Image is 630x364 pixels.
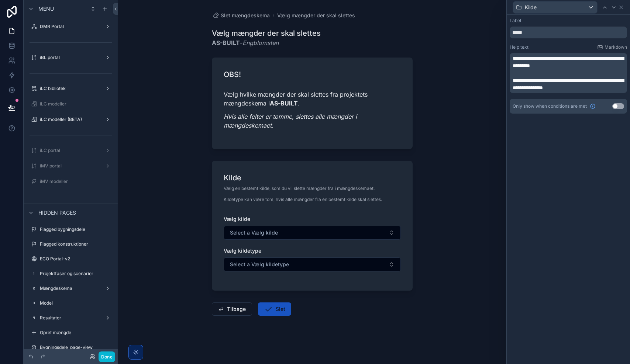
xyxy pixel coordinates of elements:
label: iBL portal [40,55,102,60]
span: Select a Vælg kildetype [230,261,289,268]
em: Engblomsten [242,39,279,46]
span: Kilde [525,4,537,11]
span: Markdown [605,44,627,50]
label: iLC bibliotek [40,86,102,91]
p: Vælg en bestemt kilde, som du vil slette mængder fra i mængdeskemaet. [224,185,382,192]
a: iLC modeller [28,98,114,110]
a: Flagged konstruktioner [28,238,114,250]
label: Mængdeskema [40,285,102,291]
button: Done [99,351,115,362]
a: DMR Portal [28,21,114,32]
strong: AS-BUILT [212,39,240,46]
label: Label [510,18,521,24]
label: Flagged bygningsdele [40,226,112,232]
a: Opret mængde [28,327,114,339]
div: scrollable content [510,53,627,93]
a: Vælg mængder der skal slettes [277,12,355,19]
a: iMV portal [28,160,114,172]
p: Kildetype kan være tom, hvis alle mængder fra en bestemt kilde skal slettes. [224,196,382,203]
a: iLC bibliotek [28,83,114,94]
button: Select Button [224,257,401,271]
strong: AS-BUILT [270,100,298,107]
span: - [212,38,321,47]
span: Vælg kilde [224,216,250,222]
h1: OBS! [224,69,241,80]
a: Mængdeskema [28,282,114,294]
a: Slet mængdeskema [212,12,270,19]
a: Markdown [597,44,627,50]
button: Kilde [513,1,598,14]
button: Slet [258,302,291,316]
label: Bygningsdele_page-view [40,344,112,350]
a: Resultater [28,312,114,324]
label: Help text [510,44,529,50]
label: Resultater [40,315,102,321]
label: Model [40,300,112,306]
h1: Vælg mængder der skal slettes [212,28,321,38]
span: Hidden pages [38,209,76,216]
label: iMV portal [40,163,102,169]
span: Menu [38,5,54,13]
em: Hvis alle felter er tomme, slettes alle mængder i mængdeskemaet. [224,113,357,129]
a: iLC modeller (BETA) [28,114,114,125]
label: iLC modeller (BETA) [40,117,102,122]
label: Flagged konstruktioner [40,241,112,247]
span: Vælg kildetype [224,247,261,254]
label: Projektfaser og scenarier [40,271,112,277]
a: Model [28,297,114,309]
a: Projektfaser og scenarier [28,268,114,280]
label: iMV modeller [40,178,112,184]
span: Only show when conditions are met [513,103,587,109]
label: Opret mængde [40,330,112,336]
label: ECO Portal-v2 [40,256,112,262]
span: Select a Vælg kilde [230,229,278,236]
button: Select Button [224,226,401,240]
a: iMV modeller [28,176,114,187]
button: Tilbage [212,302,252,316]
h1: Kilde [224,173,241,183]
label: iLC portal [40,148,102,153]
p: Vælg hvilke mængder der skal slettes fra projektets mængdeskema i . [224,90,401,108]
a: iLC portal [28,145,114,156]
a: iBL portal [28,52,114,63]
a: ECO Portal-v2 [28,253,114,265]
span: Slet mængdeskema [221,12,270,19]
a: Bygningsdele_page-view [28,342,114,353]
a: Flagged bygningsdele [28,223,114,235]
label: iLC modeller [40,101,112,107]
label: DMR Portal [40,24,102,30]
